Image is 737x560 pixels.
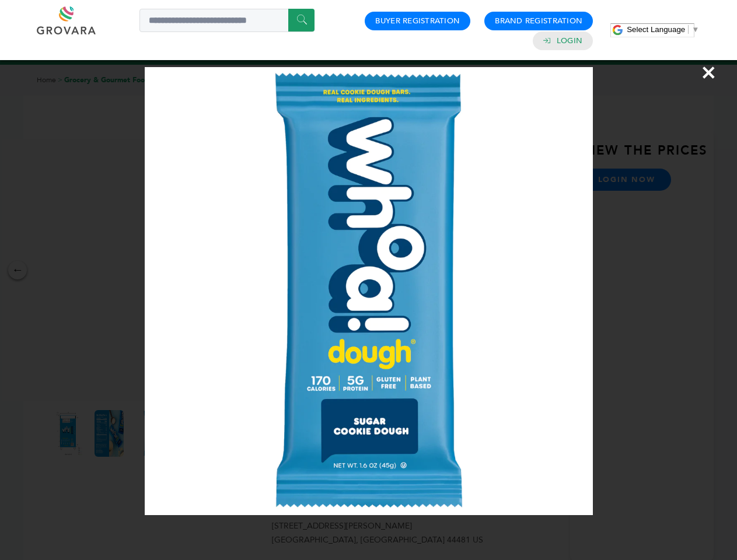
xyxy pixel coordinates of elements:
[375,16,460,26] a: Buyer Registration
[627,25,685,34] span: Select Language
[139,9,315,32] input: Search a product or brand...
[495,16,582,26] a: Brand Registration
[691,25,699,34] span: ▼
[627,25,699,34] a: Select Language​
[557,36,582,46] a: Login
[145,67,593,515] img: Image Preview
[688,25,689,34] span: ​
[701,56,717,89] span: ×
